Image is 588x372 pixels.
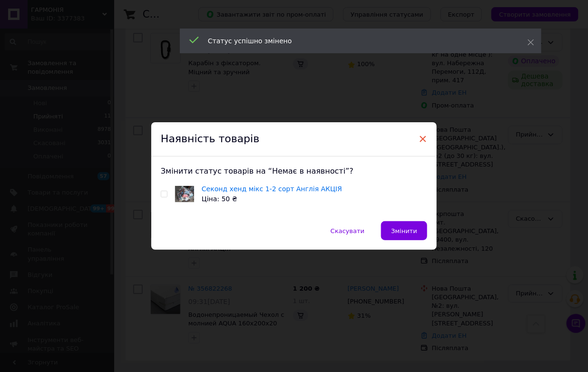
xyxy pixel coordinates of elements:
[391,227,417,235] span: Змінити
[202,194,342,204] div: Ціна: 50 ₴
[381,221,427,240] button: Змінити
[202,185,342,193] a: Секонд хенд мікс 1-2 сорт Англія АКЦІЯ
[419,131,427,147] span: ×
[151,122,437,157] div: Наявність товарів
[321,221,374,240] button: Скасувати
[161,166,427,176] div: Змінити статус товарів на “Немає в наявності”?
[208,36,504,46] div: Статус успішно змінено
[331,227,364,235] span: Скасувати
